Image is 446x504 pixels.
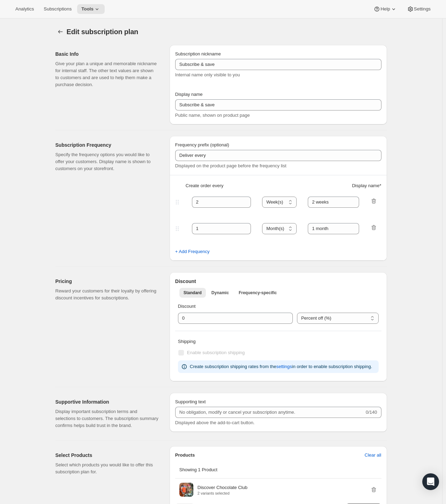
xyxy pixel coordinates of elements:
[198,491,247,495] p: 2 variants selected
[77,4,105,14] button: Tools
[403,4,435,14] button: Settings
[239,290,277,296] span: Frequency-specific
[179,483,193,497] img: Discover Chocolate Club
[276,363,292,370] span: settings
[175,51,221,56] span: Subscription nickname
[39,4,76,14] button: Subscriptions
[186,182,223,189] span: Create order every
[179,467,217,472] span: Showing 1 Product
[178,313,282,324] input: 10
[175,248,210,255] span: + Add Frequency
[55,151,158,172] p: Specify the frequency options you would like to offer your customers. Display name is shown to cu...
[175,407,364,418] input: No obligation, modify or cancel your subscription anytime.
[184,290,202,296] span: Standard
[175,420,255,425] span: Displayed above the add-to-cart button.
[175,452,195,459] p: Products
[175,278,381,285] h2: Discount
[272,361,296,372] button: settings
[55,408,158,429] p: Display important subscription terms and selections to customers. The subscription summary confir...
[175,150,381,161] input: Deliver every
[55,461,158,475] p: Select which products you would like to offer this subscription plan for.
[15,6,34,12] span: Analytics
[190,364,372,369] span: Create subscription shipping rates from the in order to enable subscription shipping.
[360,450,386,461] button: Clear all
[11,4,38,14] button: Analytics
[55,27,65,37] button: Subscription plans
[175,72,240,77] span: Internal name only visible to you
[380,6,390,12] span: Help
[178,338,379,345] p: Shipping
[175,399,206,404] span: Supporting text
[175,99,381,110] input: Subscribe & Save
[44,6,72,12] span: Subscriptions
[55,398,158,405] h2: Supportive Information
[422,473,439,490] div: Open Intercom Messenger
[175,163,287,168] span: Displayed on the product page before the frequency list
[211,290,229,296] span: Dynamic
[369,4,401,14] button: Help
[55,278,158,285] h2: Pricing
[198,484,247,491] p: Discover Chocolate Club
[178,303,379,310] p: Discount
[55,452,158,459] h2: Select Products
[175,113,250,118] span: Public name, shown on product page
[55,51,158,58] h2: Basic Info
[308,197,359,208] input: 1 month
[55,288,158,301] p: Reward your customers for their loyalty by offering discount incentives for subscriptions.
[187,350,245,355] span: Enable subscription shipping
[175,142,229,147] span: Frequency prefix (optional)
[352,182,381,189] span: Display name *
[55,142,158,148] h2: Subscription Frequency
[67,28,139,36] span: Edit subscription plan
[365,452,381,459] span: Clear all
[175,92,203,97] span: Display name
[308,223,359,234] input: 1 month
[81,6,94,12] span: Tools
[55,60,158,88] p: Give your plan a unique and memorable nickname for internal staff. The other text values are show...
[414,6,431,12] span: Settings
[175,59,381,70] input: Subscribe & Save
[171,246,214,257] button: + Add Frequency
